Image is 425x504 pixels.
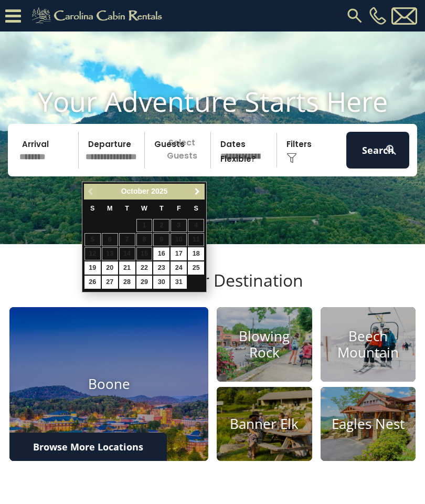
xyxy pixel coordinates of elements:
img: filter--v1.png [286,153,297,163]
a: Blowing Rock [217,307,312,382]
a: 29 [136,276,153,289]
p: Select Guests [148,132,210,169]
h1: Your Adventure Starts Here [8,85,417,118]
button: Search [346,132,409,169]
h4: Banner Elk [217,416,312,432]
span: Monday [107,205,113,212]
span: Friday [177,205,181,212]
a: 28 [119,276,135,289]
img: search-regular.svg [345,6,364,25]
a: Browse More Locations [9,433,167,461]
span: October [121,187,150,195]
a: 19 [84,261,101,275]
h4: Boone [9,376,208,392]
span: Sunday [90,205,94,212]
span: Wednesday [141,205,147,212]
span: Tuesday [125,205,129,212]
h4: Beech Mountain [321,328,416,361]
a: 20 [102,261,118,275]
a: 24 [171,261,187,275]
a: 27 [102,276,118,289]
a: 21 [119,261,135,275]
img: search-regular-white.png [385,143,398,156]
a: Banner Elk [217,387,312,461]
span: Thursday [160,205,164,212]
h3: Select Your Destination [8,270,417,307]
a: 22 [136,261,153,275]
a: 25 [188,261,204,275]
span: Next [193,187,201,196]
span: Saturday [194,205,198,212]
h4: Eagles Nest [321,416,416,432]
img: Khaki-logo.png [26,5,171,26]
a: Eagles Nest [321,387,416,461]
a: 23 [153,261,169,275]
a: 18 [188,247,204,260]
a: 16 [153,247,169,260]
a: 26 [84,276,101,289]
a: [PHONE_NUMBER] [367,7,389,25]
a: Beech Mountain [321,307,416,382]
span: 2025 [151,187,167,195]
a: 17 [171,247,187,260]
a: 30 [153,276,169,289]
h4: Blowing Rock [217,328,312,361]
a: Boone [9,307,208,461]
a: 31 [171,276,187,289]
a: Next [190,185,204,198]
